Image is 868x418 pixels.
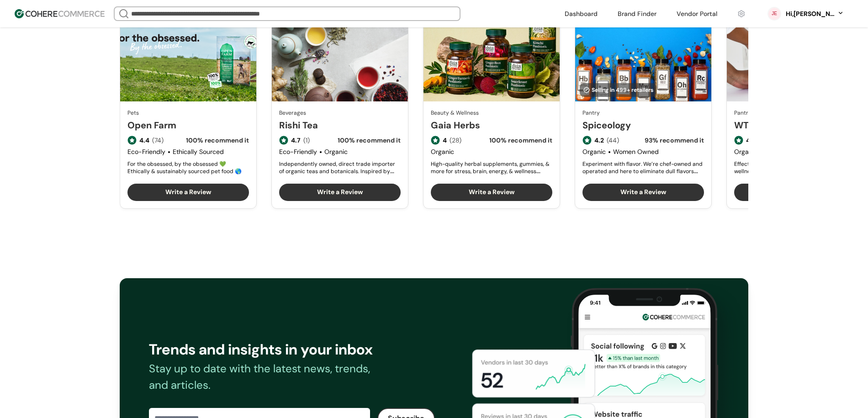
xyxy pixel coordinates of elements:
a: Spiceology [582,118,704,132]
button: Write a Review [127,184,249,201]
img: Cohere Logo [15,9,105,18]
button: Write a Review [279,184,401,201]
a: Open Farm [127,118,249,132]
div: Trends and insights in your inbox [149,339,384,360]
svg: 0 percent [767,7,781,21]
button: Write a Review [431,184,552,201]
div: Stay up to date with the latest news, trends, and articles. [149,360,384,393]
button: Hi,[PERSON_NAME] [785,9,844,19]
div: Hi, [PERSON_NAME] [785,9,835,19]
button: Write a Review [734,184,856,201]
button: Write a Review [582,184,704,201]
a: Gaia Herbs [431,118,552,132]
a: WTHN [734,118,856,132]
a: Rishi Tea [279,118,401,132]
